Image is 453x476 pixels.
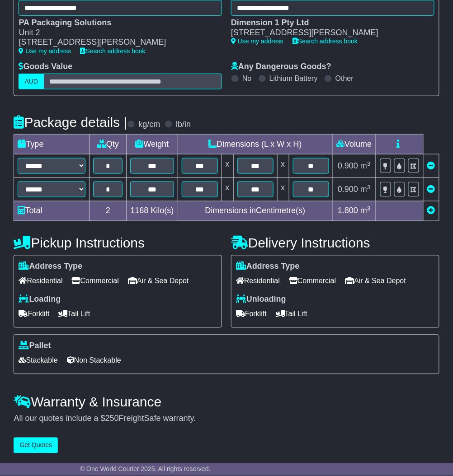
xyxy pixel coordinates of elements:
a: Remove this item [427,161,435,170]
span: m [360,185,371,194]
label: lb/in [176,120,191,130]
span: © One World Courier 2025. All rights reserved. [80,466,211,473]
span: Non Stackable [67,354,121,368]
a: Search address book [293,37,358,45]
div: [STREET_ADDRESS][PERSON_NAME] [19,37,213,47]
span: Tail Lift [276,307,307,321]
a: Search address book [80,47,145,55]
div: Dimension 1 Pty Ltd [231,18,425,28]
a: Use my address [19,47,71,55]
td: Weight [127,135,178,154]
label: Goods Value [19,62,72,72]
a: Add new item [427,206,435,215]
span: Residential [236,274,280,288]
h4: Pickup Instructions [14,236,222,251]
h4: Delivery Instructions [231,236,439,251]
td: Dimensions in Centimetre(s) [178,201,333,221]
button: Get Quotes [14,438,58,453]
sup: 3 [367,205,371,212]
td: x [222,178,233,201]
span: 1168 [130,206,148,215]
label: Lithium Battery [269,74,318,83]
span: Residential [19,274,62,288]
a: Use my address [231,37,283,45]
td: Type [14,135,90,154]
span: Forklift [19,307,49,321]
sup: 3 [367,184,371,191]
span: Tail Lift [58,307,90,321]
label: Other [335,74,354,83]
div: All our quotes include a $ FreightSafe warranty. [14,414,439,424]
div: [STREET_ADDRESS][PERSON_NAME] [231,28,425,38]
label: Loading [19,295,61,305]
div: PA Packaging Solutions [19,18,213,28]
td: Qty [90,135,127,154]
label: Unloading [236,295,286,305]
td: Dimensions (L x W x H) [178,135,333,154]
td: x [277,178,289,201]
div: Unit 2 [19,28,213,38]
label: Pallet [19,341,51,351]
span: m [360,161,371,170]
td: x [277,154,289,178]
label: kg/cm [138,120,160,130]
td: Volume [333,135,376,154]
span: Air & Sea Depot [128,274,189,288]
span: 0.900 [338,161,358,170]
span: 1.800 [338,206,358,215]
td: 2 [90,201,127,221]
td: Total [14,201,90,221]
a: Remove this item [427,185,435,194]
span: Air & Sea Depot [345,274,406,288]
label: Address Type [236,262,300,272]
sup: 3 [367,160,371,167]
span: Commercial [289,274,336,288]
h4: Package details | [14,115,127,130]
span: Forklift [236,307,267,321]
label: AUD [19,74,44,89]
span: 250 [105,414,119,423]
span: m [360,206,371,215]
label: Address Type [19,262,82,272]
h4: Warranty & Insurance [14,395,439,410]
span: Commercial [72,274,119,288]
span: 0.900 [338,185,358,194]
label: Any Dangerous Goods? [231,62,331,72]
span: Stackable [19,354,57,368]
td: Kilo(s) [127,201,178,221]
td: x [222,154,233,178]
label: No [242,74,251,83]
